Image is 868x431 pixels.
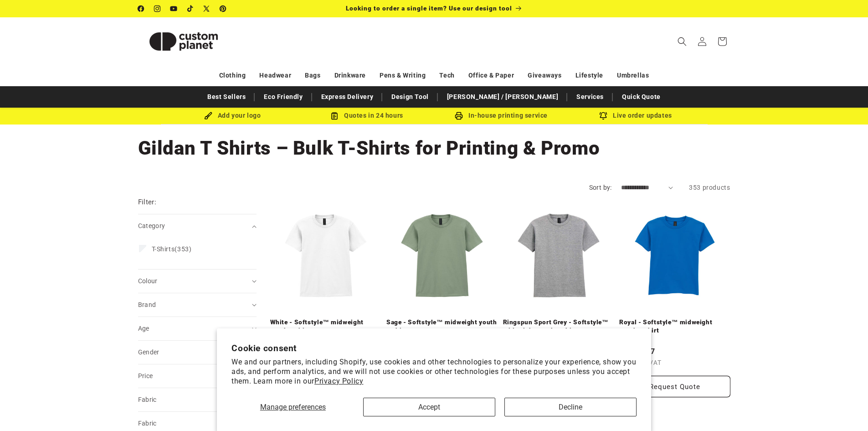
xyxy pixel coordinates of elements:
[689,184,730,191] span: 353 products
[219,68,246,83] a: Clothing
[152,245,175,253] span: T-Shirts
[386,318,498,334] a: Sage - Softstyle™ midweight youth t-shirt
[138,301,156,308] span: Brand
[468,68,514,83] a: Office & Paper
[138,348,159,356] span: Gender
[317,89,378,105] a: Express Delivery
[599,112,607,120] img: Order updates
[503,318,614,334] a: Ringspun Sport Grey - Softstyle™ midweight youth t-shirt
[619,318,730,334] a: Royal - Softstyle™ midweight youth t-shirt
[270,318,381,334] a: White - Softstyle™ midweight youth t-shirt
[138,396,157,403] span: Fabric
[442,89,563,105] a: [PERSON_NAME] / [PERSON_NAME]
[575,68,603,83] a: Lifestyle
[203,89,250,105] a: Best Sellers
[138,293,257,317] summary: Brand (0 selected)
[134,17,232,65] a: Custom Planet
[138,341,257,364] summary: Gender (0 selected)
[231,358,637,386] p: We and our partners, including Shopify, use cookies and other technologies to personalize your ex...
[346,5,512,12] span: Looking to order a single item? Use our design tool
[138,222,165,229] span: Category
[138,317,257,340] summary: Age (0 selected)
[363,398,495,416] button: Accept
[434,110,569,121] div: In-house printing service
[231,343,637,353] h2: Cookie consent
[334,68,366,83] a: Drinkware
[619,376,730,397] button: Request Quote
[617,89,665,105] a: Quick Quote
[572,89,608,105] a: Services
[439,68,454,83] a: Tech
[330,112,339,120] img: Order Updates Icon
[138,21,229,62] img: Custom Planet
[231,398,354,416] button: Manage preferences
[528,68,561,83] a: Giveaways
[138,325,149,332] span: Age
[504,398,637,416] button: Decline
[589,184,612,191] label: Sort by:
[138,214,257,238] summary: Category (0 selected)
[305,68,320,83] a: Bags
[152,245,192,253] span: (353)
[138,136,730,161] h1: Gildan T Shirts – Bulk T-Shirts for Printing & Promo
[387,89,433,105] a: Design Tool
[455,112,463,120] img: In-house printing
[138,197,157,208] h2: Filter:
[822,387,868,431] iframe: Chat Widget
[138,420,157,427] span: Fabric
[380,68,426,83] a: Pens & Writing
[138,364,257,388] summary: Price
[138,372,153,379] span: Price
[617,68,649,83] a: Umbrellas
[165,110,300,121] div: Add your logo
[138,277,158,285] span: Colour
[138,270,257,293] summary: Colour (0 selected)
[569,110,703,121] div: Live order updates
[259,68,291,83] a: Headwear
[314,377,363,385] a: Privacy Policy
[138,388,257,411] summary: Fabric (0 selected)
[260,403,326,411] span: Manage preferences
[672,31,692,52] summary: Search
[204,112,212,120] img: Brush Icon
[259,89,307,105] a: Eco Friendly
[300,110,434,121] div: Quotes in 24 hours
